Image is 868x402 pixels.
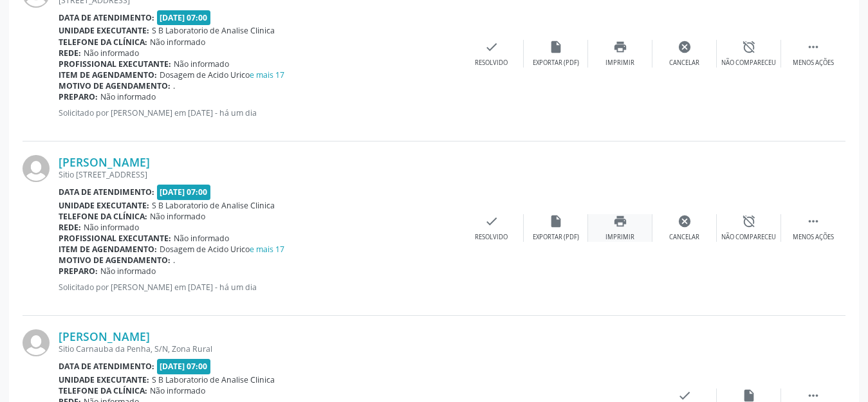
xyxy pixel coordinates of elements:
span: [DATE] 07:00 [157,185,211,199]
b: Telefone da clínica: [59,211,147,222]
span: . [173,80,175,91]
div: Sitio Carnauba da Penha, S/N, Zona Rural [59,343,652,354]
span: Não informado [100,266,156,277]
img: img [23,329,50,356]
span: Dosagem de Acido Urico [160,69,284,80]
b: Unidade executante: [59,25,149,36]
b: Item de agendamento: [59,244,157,255]
i: insert_drive_file [549,40,563,54]
span: S B Laboratorio de Analise Clinica [152,25,275,36]
i: check [485,214,499,228]
i: check [485,40,499,54]
span: Não informado [150,211,205,222]
a: e mais 17 [250,244,284,255]
i: cancel [678,214,692,228]
div: Não compareceu [721,59,776,68]
i:  [806,40,820,54]
b: Item de agendamento: [59,69,157,80]
b: Unidade executante: [59,374,149,385]
b: Profissional executante: [59,59,171,69]
span: S B Laboratorio de Analise Clinica [152,200,275,211]
b: Preparo: [59,266,98,277]
b: Rede: [59,48,81,59]
b: Profissional executante: [59,233,171,244]
b: Motivo de agendamento: [59,255,171,266]
b: Data de atendimento: [59,187,154,197]
div: Exportar (PDF) [533,233,579,242]
span: Não informado [174,233,229,244]
a: [PERSON_NAME] [59,329,150,343]
i: print [613,40,627,54]
div: Resolvido [475,233,508,242]
span: Não informado [150,385,205,396]
i: insert_drive_file [549,214,563,228]
p: Solicitado por [PERSON_NAME] em [DATE] - há um dia [59,107,459,118]
i: alarm_off [742,40,756,54]
div: Menos ações [793,233,834,242]
span: Não informado [100,91,156,102]
b: Telefone da clínica: [59,37,147,48]
div: Não compareceu [721,233,776,242]
b: Motivo de agendamento: [59,80,171,91]
div: Cancelar [669,233,699,242]
a: e mais 17 [250,69,284,80]
i: print [613,214,627,228]
span: [DATE] 07:00 [157,10,211,25]
span: Não informado [84,222,139,233]
span: Não informado [174,59,229,69]
i: cancel [678,40,692,54]
span: [DATE] 07:00 [157,359,211,374]
div: Imprimir [605,233,634,242]
b: Telefone da clínica: [59,385,147,396]
p: Solicitado por [PERSON_NAME] em [DATE] - há um dia [59,282,459,293]
span: Dosagem de Acido Urico [160,244,284,255]
b: Data de atendimento: [59,361,154,372]
a: [PERSON_NAME] [59,155,150,169]
div: Imprimir [605,59,634,68]
div: Cancelar [669,59,699,68]
i: alarm_off [742,214,756,228]
b: Preparo: [59,91,98,102]
div: Resolvido [475,59,508,68]
b: Unidade executante: [59,200,149,211]
span: Não informado [84,48,139,59]
span: . [173,255,175,266]
img: img [23,155,50,182]
div: Sitio [STREET_ADDRESS] [59,169,459,180]
b: Rede: [59,222,81,233]
span: Não informado [150,37,205,48]
i:  [806,214,820,228]
div: Menos ações [793,59,834,68]
span: S B Laboratorio de Analise Clinica [152,374,275,385]
div: Exportar (PDF) [533,59,579,68]
b: Data de atendimento: [59,12,154,23]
